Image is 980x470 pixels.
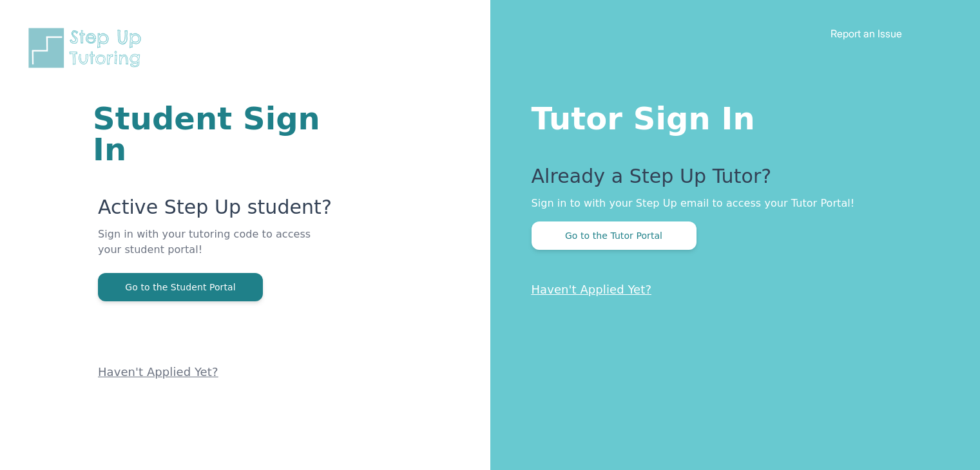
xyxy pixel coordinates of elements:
p: Sign in with your tutoring code to access your student portal! [98,227,336,273]
h1: Student Sign In [93,103,336,165]
button: Go to the Tutor Portal [532,221,697,250]
p: Sign in to with your Step Up email to access your Tutor Portal! [532,196,929,211]
button: Go to the Student Portal [98,273,263,301]
a: Haven't Applied Yet? [532,283,652,296]
p: Active Step Up student? [98,196,336,227]
h1: Tutor Sign In [532,98,929,134]
a: Go to the Student Portal [98,281,263,293]
a: Go to the Tutor Portal [532,229,697,241]
p: Already a Step Up Tutor? [532,165,929,196]
a: Haven't Applied Yet? [98,365,218,379]
a: Report an Issue [831,27,902,40]
img: Step Up Tutoring horizontal logo [26,26,149,70]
